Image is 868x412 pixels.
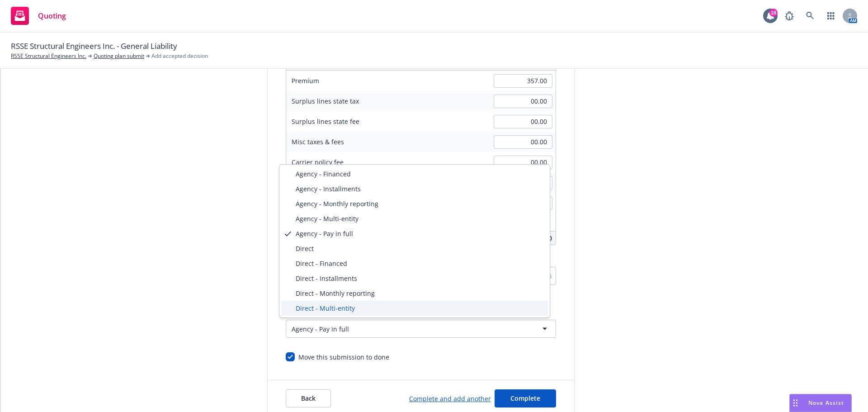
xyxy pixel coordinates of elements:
span: Complete [510,394,540,403]
span: Direct - Installments [296,274,357,283]
span: Agency - Financed [296,169,351,179]
span: Direct - Monthly reporting [296,289,375,298]
span: Direct [296,244,314,253]
span: Back [301,394,316,403]
span: Agency - Multi-entity [296,214,359,223]
span: Agency - Pay in full [296,229,353,238]
span: Agency - Installments [296,184,361,194]
span: Direct - Multi-entity [296,303,355,313]
span: Agency - Monthly reporting [296,199,378,208]
span: Direct - Financed [296,259,347,268]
